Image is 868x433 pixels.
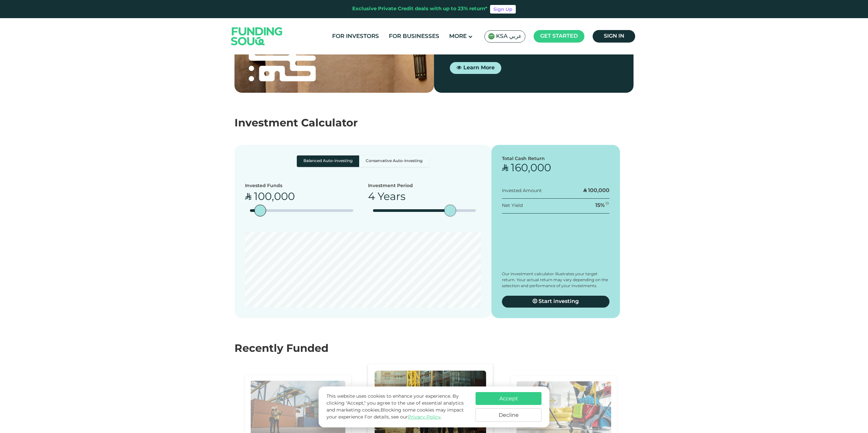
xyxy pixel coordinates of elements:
a: Start investing [502,296,609,308]
span: ʢ [583,188,587,193]
div: Invested Amount [502,187,542,194]
img: Logo [225,19,289,53]
span: For details, see our . [364,415,442,419]
span: Calculator [301,118,358,129]
span: Our investment calculator illustrates your target return. Your actual return may vary depending o... [502,272,608,288]
a: Privacy Policy [408,415,441,419]
span: 160,000 [511,163,551,174]
a: For Investors [330,31,381,42]
div: Invested Funds [245,183,295,189]
div: Exclusive Private Credit deals with up to 23% return* [352,5,487,13]
span: KSA عربي [496,33,522,40]
div: Investment Period [368,183,413,189]
span: Get started [540,34,578,39]
button: Accept [476,392,542,405]
label: Balanced Auto-investing [297,155,359,167]
span: 15 [595,203,600,208]
tc-range-slider: date slider [373,209,476,212]
span: Learn More [463,65,495,70]
img: SA Flag [488,33,495,40]
a: Sign in [593,30,635,43]
label: Conservative Auto-investing [359,155,429,167]
span: 4 Years [368,192,406,202]
a: For Businesses [387,31,441,42]
span: 100,000 [588,188,609,193]
span: More [449,34,467,39]
tc-range-slider: amount slider [250,209,353,212]
span: Investment [234,118,298,129]
button: Decline [476,408,542,422]
div: Total Cash Return [502,155,609,162]
span: Start investing [539,299,579,304]
span: ʢ [245,192,251,202]
a: Sign Up [490,5,516,14]
span: Sign in [604,34,624,39]
p: This website uses cookies to enhance your experience. By clicking "Accept," you agree to the use ... [326,393,469,421]
span: % [600,203,605,208]
i: 15 forecasted net yield ~ 23% IRR [605,201,609,205]
span: Blocking some cookies may impact your experience [326,408,464,419]
a: Learn More [450,62,501,74]
div: Basic radio toggle button group [297,155,429,167]
span: 100,000 [254,192,295,202]
span: ʢ [502,163,508,174]
span: Net Yield [502,203,523,208]
span: Recently Funded [234,344,328,354]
